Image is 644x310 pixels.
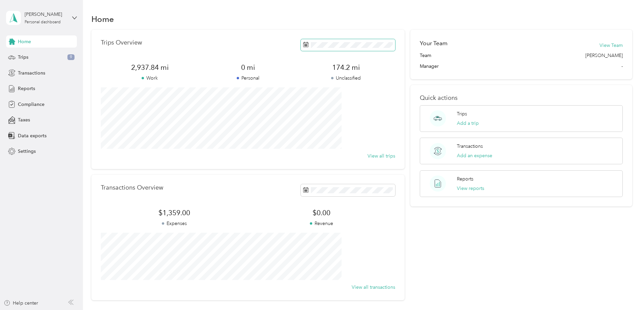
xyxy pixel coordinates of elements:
[101,63,199,72] span: 2,937.84 mi
[67,54,75,60] span: 9
[25,11,67,18] div: [PERSON_NAME]
[25,20,61,24] div: Personal dashboard
[91,16,114,23] h1: Home
[18,69,45,77] span: Transactions
[248,220,395,227] p: Revenue
[457,110,467,117] p: Trips
[101,208,248,218] span: $1,359.00
[297,63,395,72] span: 174.2 mi
[420,94,623,102] p: Quick actions
[297,75,395,82] p: Unclassified
[457,185,484,192] button: View reports
[457,143,483,150] p: Transactions
[599,42,623,49] button: View Team
[457,152,492,159] button: Add an expense
[101,184,163,191] p: Transactions Overview
[606,272,644,310] iframe: Everlance-gr Chat Button Frame
[18,116,30,123] span: Taxes
[18,54,28,61] span: Trips
[352,284,395,291] button: View all transactions
[585,52,623,59] span: [PERSON_NAME]
[368,152,395,160] button: View all trips
[18,132,47,139] span: Data exports
[248,208,395,218] span: $0.00
[457,175,473,182] p: Reports
[4,300,38,307] button: Help center
[420,63,439,70] span: Manager
[18,38,31,45] span: Home
[101,220,248,227] p: Expenses
[18,85,35,92] span: Reports
[101,75,199,82] p: Work
[18,101,45,108] span: Compliance
[199,63,297,72] span: 0 mi
[101,39,142,46] p: Trips Overview
[199,75,297,82] p: Personal
[457,120,479,127] button: Add a trip
[18,148,36,155] span: Settings
[420,39,447,48] h2: Your Team
[621,63,623,70] span: -
[420,52,431,59] span: Team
